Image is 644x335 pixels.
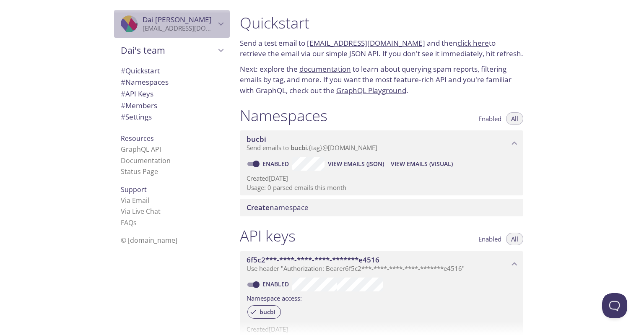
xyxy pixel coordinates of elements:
[143,24,216,33] p: [EMAIL_ADDRESS][DOMAIN_NAME]
[247,305,281,319] div: bucbi
[291,143,307,152] span: bucbi
[121,112,125,122] span: #
[121,112,152,122] span: Settings
[143,15,212,24] span: Dai [PERSON_NAME]
[261,160,292,168] a: Enabled
[247,143,377,152] span: Send emails to . {tag} @[DOMAIN_NAME]
[506,233,523,245] button: All
[457,38,489,48] a: click here
[114,10,230,38] div: Dai Pham
[307,38,425,48] a: [EMAIL_ADDRESS][DOMAIN_NAME]
[121,236,177,245] span: © [DOMAIN_NAME]
[121,134,154,143] span: Resources
[473,233,506,245] button: Enabled
[299,64,351,74] a: documentation
[506,112,523,125] button: All
[240,226,296,245] h1: API keys
[240,130,523,156] div: bucbi namespace
[121,89,153,99] span: API Keys
[121,145,161,154] a: GraphQL API
[121,196,149,205] a: Via Email
[114,88,230,100] div: API Keys
[387,157,456,171] button: View Emails (Visual)
[247,203,309,212] span: namespace
[114,111,230,123] div: Team Settings
[247,134,266,144] span: bucbi
[121,167,158,176] a: Status Page
[121,77,125,87] span: #
[121,44,216,56] span: Dai's team
[473,112,506,125] button: Enabled
[240,106,327,125] h1: Namespaces
[325,157,387,171] button: View Emails (JSON)
[121,207,161,216] a: Via Live Chat
[247,203,270,212] span: Create
[133,218,137,227] span: s
[240,199,523,216] div: Create namespace
[602,293,627,318] iframe: To enrich screen reader interactions, please activate Accessibility in Grammarly extension settings
[114,65,230,77] div: Quickstart
[121,101,125,110] span: #
[114,39,230,61] div: Dai's team
[114,100,230,112] div: Members
[121,66,125,75] span: #
[121,66,160,75] span: Quickstart
[261,280,292,288] a: Enabled
[121,89,125,99] span: #
[391,159,453,169] span: View Emails (Visual)
[336,86,406,95] a: GraphQL Playground
[121,156,171,165] a: Documentation
[121,101,157,110] span: Members
[240,13,523,32] h1: Quickstart
[121,218,137,227] a: FAQ
[254,308,280,316] span: bucbi
[240,64,523,96] p: Next: explore the to learn about querying spam reports, filtering emails by tag, and more. If you...
[114,76,230,88] div: Namespaces
[121,77,169,87] span: Namespaces
[328,159,384,169] span: View Emails (JSON)
[247,291,302,304] label: Namespace access:
[240,38,523,59] p: Send a test email to and then to retrieve the email via our simple JSON API. If you don't see it ...
[247,183,517,192] p: Usage: 0 parsed emails this month
[121,185,147,194] span: Support
[247,174,517,183] p: Created [DATE]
